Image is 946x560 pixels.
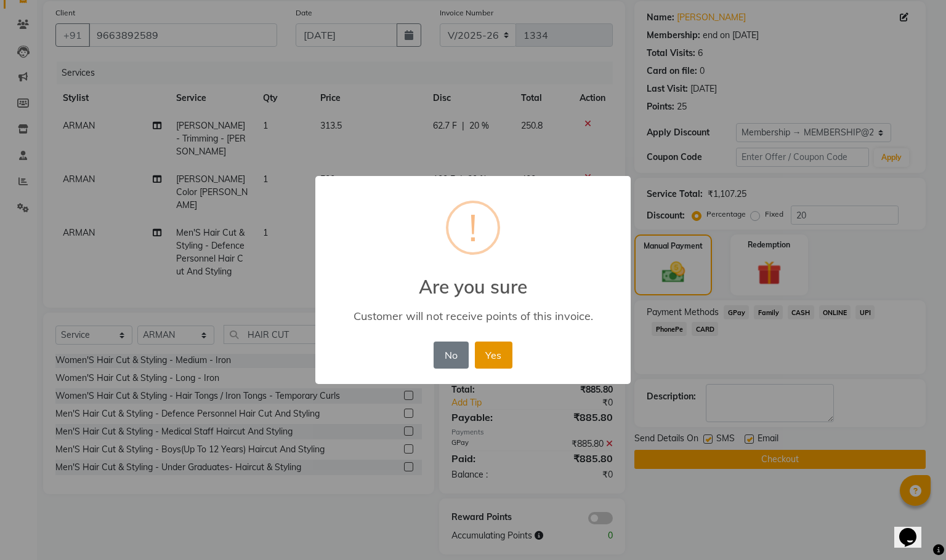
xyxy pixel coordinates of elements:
div: ! [469,203,477,252]
div: Customer will not receive points of this invoice. [333,309,613,323]
h2: Are you sure [315,261,631,298]
button: Yes [475,342,512,369]
iframe: chat widget [894,511,934,548]
button: No [434,342,468,369]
